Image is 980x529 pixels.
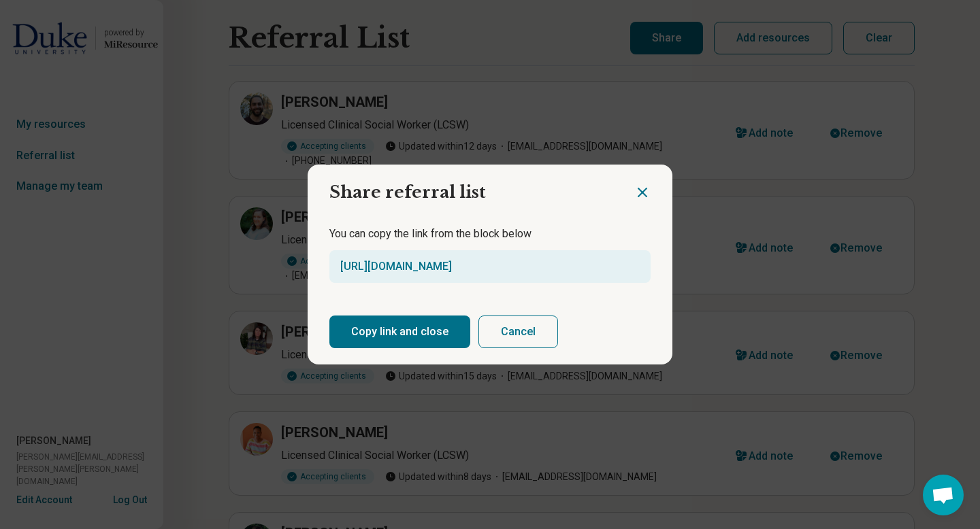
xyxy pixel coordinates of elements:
[634,184,651,201] button: Close dialog
[329,315,470,348] button: Copy link and close
[478,315,558,348] button: Cancel
[308,165,634,209] h2: Share referral list
[340,260,452,273] a: [URL][DOMAIN_NAME]
[329,226,651,242] p: You can copy the link from the block below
